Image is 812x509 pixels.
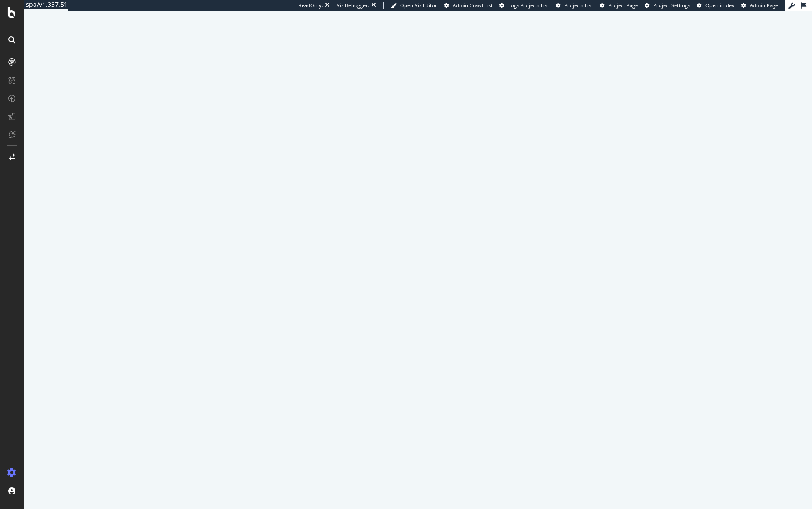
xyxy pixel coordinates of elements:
[508,2,549,9] span: Logs Projects List
[741,2,778,9] a: Admin Page
[697,2,734,9] a: Open in dev
[608,2,638,9] span: Project Page
[400,2,437,9] span: Open Viz Editor
[564,2,593,9] span: Projects List
[556,2,593,9] a: Projects List
[337,2,369,9] div: Viz Debugger:
[499,2,549,9] a: Logs Projects List
[298,2,323,9] div: ReadOnly:
[453,2,493,9] span: Admin Crawl List
[600,2,638,9] a: Project Page
[750,2,778,9] span: Admin Page
[705,2,734,9] span: Open in dev
[391,2,437,9] a: Open Viz Editor
[653,2,690,9] span: Project Settings
[645,2,690,9] a: Project Settings
[444,2,493,9] a: Admin Crawl List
